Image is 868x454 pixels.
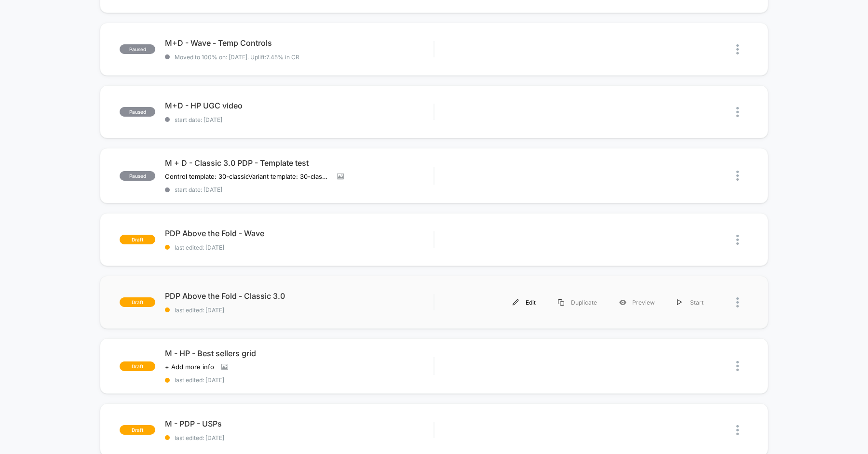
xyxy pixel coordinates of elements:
[120,235,155,244] span: draft
[165,348,434,358] span: M - HP - Best sellers grid
[558,299,564,306] img: menu
[165,158,434,168] span: M + D - Classic 3.0 PDP - Template test
[120,107,155,117] span: paused
[165,363,214,371] span: + Add more info
[677,299,682,306] img: menu
[736,361,739,371] img: close
[736,425,739,435] img: close
[165,434,434,441] span: last edited: [DATE]
[165,291,434,301] span: PDP Above the Fold - Classic 3.0
[502,292,547,313] div: Edit
[736,44,739,54] img: close
[120,44,155,54] span: paused
[120,425,155,435] span: draft
[165,101,434,110] span: M+D - HP UGC video
[165,186,434,193] span: start date: [DATE]
[120,171,155,181] span: paused
[165,38,434,48] span: M+D - Wave - Temp Controls
[165,419,434,428] span: M - PDP - USPs
[165,228,434,238] span: PDP Above the Fold - Wave
[120,361,155,371] span: draft
[547,292,608,313] div: Duplicate
[165,173,330,180] span: Control template: 30-classicVariant template: 30-classic-a-b
[165,376,434,384] span: last edited: [DATE]
[120,297,155,307] span: draft
[608,292,666,313] div: Preview
[736,235,739,245] img: close
[736,171,739,181] img: close
[165,307,434,314] span: last edited: [DATE]
[513,299,519,306] img: menu
[666,292,715,313] div: Start
[165,116,434,123] span: start date: [DATE]
[736,297,739,307] img: close
[736,107,739,117] img: close
[165,244,434,251] span: last edited: [DATE]
[175,53,299,61] span: Moved to 100% on: [DATE] . Uplift: 7.45% in CR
